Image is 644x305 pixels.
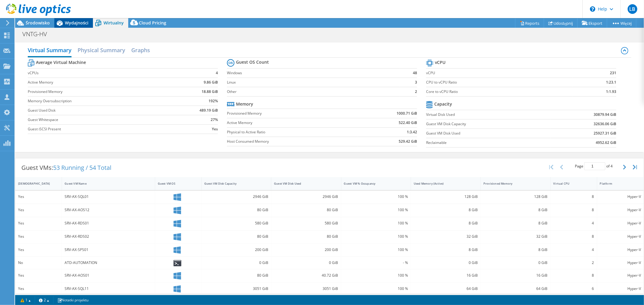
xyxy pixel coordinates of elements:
b: 522.40 GiB [399,120,417,126]
b: Yes [212,126,218,132]
div: Yes [18,272,59,279]
div: 100 % [344,272,408,279]
b: 1:3.42 [407,129,417,135]
a: Reports [515,18,544,28]
span: Page of [575,162,613,170]
a: Eksport [577,18,607,28]
label: vCPU [426,70,573,76]
div: 80 GiB [204,233,268,240]
div: 64 GiB [483,285,547,292]
a: Udostępnij [544,18,578,28]
div: SRV-AX-SPS01 [65,246,152,253]
div: Yes [18,285,59,292]
label: Active Memory [28,79,172,85]
b: Memory [236,101,253,107]
b: Guest OS Count [236,59,269,65]
label: Host Consumed Memory [227,138,358,145]
div: 4 [553,220,594,227]
div: 64 GiB [414,285,478,292]
b: 3 [415,79,417,85]
div: Guest VM OS [158,182,191,186]
div: Yes [18,193,59,200]
div: Guest VM Name [65,182,145,186]
label: Virtual Disk Used [426,112,550,118]
div: Hyper-V [600,259,641,266]
div: Yes [18,207,59,213]
div: 100 % [344,193,408,200]
span: Wydajności [65,20,88,26]
div: 80 GiB [204,272,268,279]
div: 32 GiB [414,233,478,240]
div: ATD-AUTOMATION [65,259,152,266]
div: 80 GiB [274,207,338,213]
div: 8 [553,233,594,240]
label: Active Memory [227,120,358,126]
div: Hyper-V [600,207,641,213]
div: 32 GiB [483,233,547,240]
div: Used Memory (Active) [414,182,470,186]
div: Guest VMs: [15,158,117,177]
div: 2946 GiB [274,193,338,200]
svg: \n [590,6,595,12]
b: 32636.06 GiB [594,121,616,127]
h2: Physical Summary [78,44,125,56]
b: Capacity [434,101,452,107]
div: 2 [553,259,594,266]
div: Virtual CPU [553,182,587,186]
label: Guest VM Disk Used [426,130,550,136]
div: 3051 GiB [274,285,338,292]
a: Więcej [607,18,636,28]
b: 30879.94 GiB [594,112,616,118]
div: 100 % [344,285,408,292]
div: 2946 GiB [204,193,268,200]
div: 0 GiB [274,259,338,266]
span: Wirtualny [104,20,124,26]
div: SRV-AX-AOS01 [65,272,152,279]
div: 128 GiB [483,193,547,200]
label: Reclaimable [426,140,550,146]
div: Yes [18,233,59,240]
b: 27% [211,117,218,123]
a: Notatki projektu [53,296,93,304]
b: 1:23.1 [606,79,616,85]
div: Hyper-V [600,233,641,240]
b: 2 [415,89,417,95]
label: vCPUs [28,70,172,76]
b: 489.19 GiB [199,107,218,113]
div: SRV-AX-SQL11 [65,285,152,292]
div: 8 GiB [483,207,547,213]
span: 53 Running / 54 Total [53,164,111,172]
b: 1:1.93 [606,89,616,95]
div: 100 % [344,207,408,213]
div: Platform [600,182,634,186]
div: 80 GiB [274,233,338,240]
div: 8 GiB [414,220,478,227]
div: 8 GiB [483,220,547,227]
div: 100 % [344,246,408,253]
div: 80 GiB [204,207,268,213]
div: Hyper-V [600,220,641,227]
div: 8 GiB [414,246,478,253]
b: 9.86 GiB [204,79,218,85]
div: Guest VM % Occupancy [344,182,401,186]
label: Physical to Active Ratio [227,129,358,135]
div: Yes [18,246,59,253]
h2: Graphs [131,44,150,56]
span: Środowisko [26,20,50,26]
div: 6 [553,285,594,292]
label: Core to vCPU Ratio [426,89,573,95]
label: Linux [227,79,400,85]
label: Provisioned Memory [227,110,358,116]
div: 0 GiB [483,259,547,266]
a: 1 [16,296,35,304]
b: 18.88 GiB [202,89,218,95]
b: 25927.31 GiB [594,130,616,136]
div: Hyper-V [600,285,641,292]
div: [DEMOGRAPHIC_DATA] [18,182,52,186]
input: jump to page [584,162,605,170]
div: 4 [553,246,594,253]
div: 0 GiB [414,259,478,266]
span: Cloud Pricing [139,20,166,26]
div: Hyper-V [600,193,641,200]
div: SRV-AX-AOS12 [65,207,152,213]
